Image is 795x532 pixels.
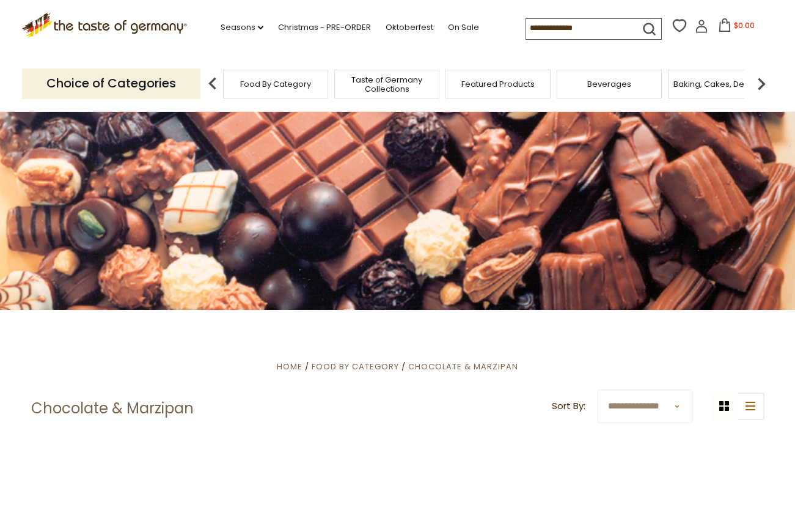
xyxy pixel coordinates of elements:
[338,75,436,94] a: Taste of Germany Collections
[673,79,768,89] a: Baking, Cakes, Desserts
[749,72,774,96] img: next arrow
[461,79,535,89] a: Featured Products
[31,399,194,418] h1: Chocolate & Marzipan
[221,21,263,34] a: Seasons
[200,72,225,96] img: previous arrow
[552,399,585,414] label: Sort By:
[240,79,311,89] a: Food By Category
[448,21,479,34] a: On Sale
[408,361,518,372] a: Chocolate & Marzipan
[22,68,200,98] p: Choice of Categories
[587,79,631,89] a: Beverages
[278,21,371,34] a: Christmas - PRE-ORDER
[277,361,302,372] a: Home
[386,21,433,34] a: Oktoberfest
[734,20,755,31] span: $0.00
[711,18,763,37] button: $0.00
[312,361,399,372] a: Food By Category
